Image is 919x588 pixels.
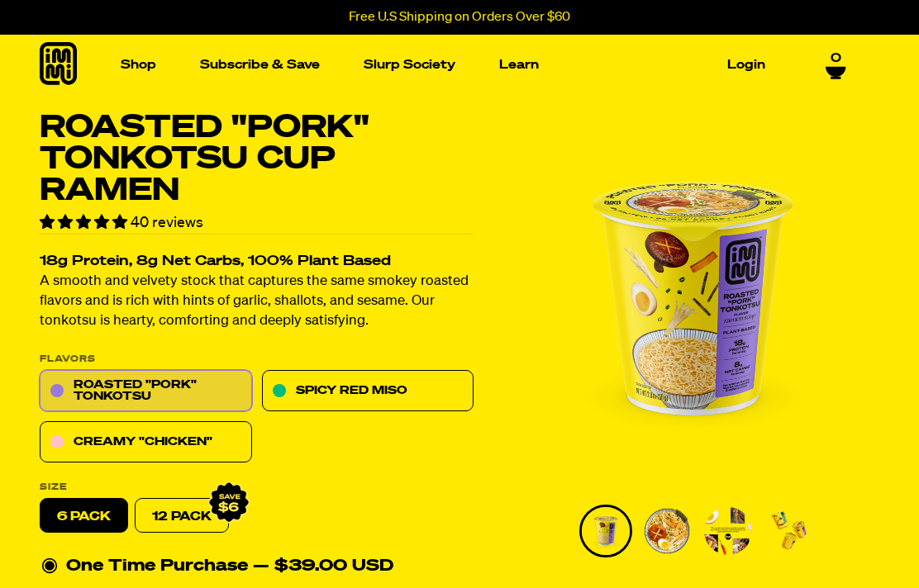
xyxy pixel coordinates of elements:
[507,112,879,485] img: Roasted "Pork" Tonkotsu Cup Ramen
[114,35,772,95] nav: Main navigation
[582,507,630,555] img: Roasted "Pork" Tonkotsu Cup Ramen
[507,112,879,485] div: PDP main carousel
[507,505,879,557] div: PDP main carousel thumbnails
[40,483,474,492] label: Size
[253,553,393,580] div: — $39.00 USD
[493,52,545,78] a: Learn
[357,52,462,78] a: Slurp Society
[40,371,252,412] a: Roasted "Pork" Tonkotsu
[135,499,229,533] a: 12 Pack
[349,10,570,25] p: Free U.S Shipping on Orders Over $60
[826,51,846,79] a: 0
[131,216,203,230] span: 40 reviews
[579,505,632,557] li: Go to slide 1
[40,273,474,332] p: A smooth and velvety stock that captures the same smokey roasted flavors and is rich with hints o...
[643,507,691,555] img: Roasted "Pork" Tonkotsu Cup Ramen
[40,355,474,364] p: Flavors
[40,112,474,206] h1: Roasted "Pork" Tonkotsu Cup Ramen
[114,52,163,78] a: Shop
[40,422,252,463] a: Creamy "Chicken"
[41,553,472,580] div: One Time Purchase
[193,52,326,78] a: Subscribe & Save
[763,505,816,557] li: Go to slide 4
[640,505,693,557] li: Go to slide 2
[721,52,772,78] a: Login
[702,505,755,557] li: Go to slide 3
[507,112,879,485] li: 1 of 4
[831,51,841,66] span: 0
[40,255,474,269] h2: 18g Protein, 8g Net Carbs, 100% Plant Based
[704,507,752,555] img: Roasted "Pork" Tonkotsu Cup Ramen
[8,479,104,580] iframe: Marketing Popup
[765,507,813,555] img: Roasted "Pork" Tonkotsu Cup Ramen
[40,216,131,230] span: 4.78 stars
[262,371,474,412] a: Spicy Red Miso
